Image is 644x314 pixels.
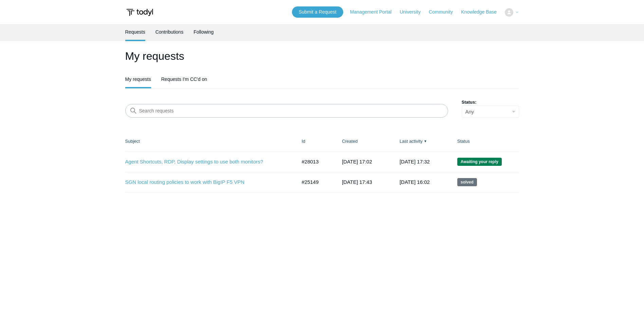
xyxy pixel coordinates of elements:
span: This request has been solved [457,178,477,186]
a: Management Portal [350,8,398,16]
span: ▼ [424,139,427,144]
a: Requests I'm CC'd on [161,71,207,87]
a: Created [342,139,357,144]
th: Subject [125,131,295,152]
span: We are waiting for you to respond [457,158,502,166]
h1: My requests [125,48,519,64]
a: Agent Shortcuts, RDP, Display settings to use both monitors? [125,158,287,166]
img: Todyl Support Center Help Center home page [125,6,154,19]
a: Submit a Request [292,6,343,18]
a: Contributions [155,24,184,40]
th: Status [450,131,519,152]
a: University [400,8,427,16]
a: Community [429,8,460,16]
td: #25149 [295,172,335,192]
time: 2025-09-09T17:32:15+00:00 [400,159,430,164]
a: Following [194,24,214,40]
label: Status: [462,99,519,106]
time: 2025-06-25T16:02:04+00:00 [400,179,430,185]
th: Id [295,131,335,152]
time: 2025-05-28T17:43:53+00:00 [342,179,372,185]
a: My requests [125,71,151,87]
a: SGN local routing policies to work with BigIP F5 VPN [125,178,287,186]
td: #28013 [295,152,335,172]
time: 2025-09-09T17:02:52+00:00 [342,159,372,164]
input: Search requests [125,104,448,118]
a: Last activity▼ [400,139,423,144]
a: Requests [125,24,145,40]
a: Knowledge Base [461,8,503,16]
